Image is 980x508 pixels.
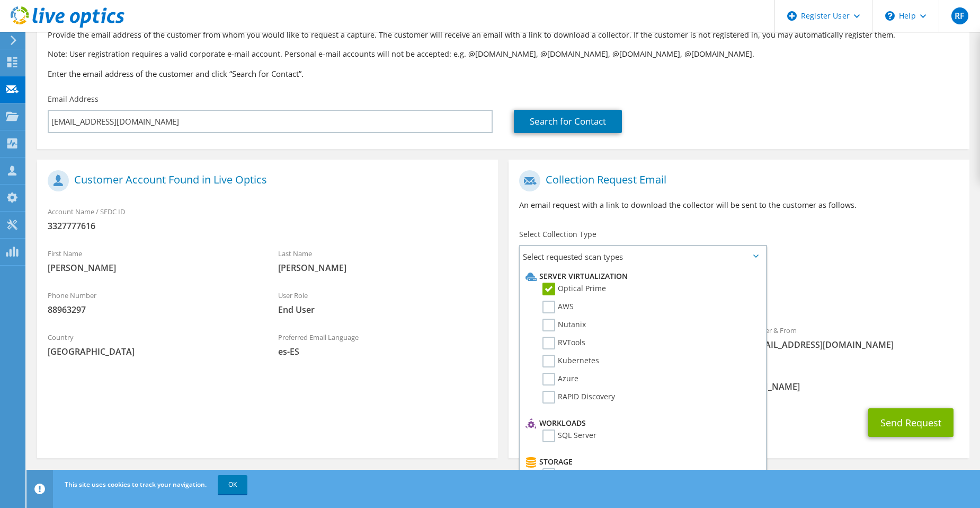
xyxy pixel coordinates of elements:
p: Provide the email address of the customer from whom you would like to request a capture. The cust... [48,29,959,41]
p: An email request with a link to download the collector will be sent to the customer as follows. [519,199,959,211]
label: Select Collection Type [519,229,596,240]
label: RVTools [542,337,585,349]
svg: \n [885,11,895,21]
a: OK [218,475,247,494]
span: [GEOGRAPHIC_DATA] [48,346,257,357]
label: Email Address [48,94,99,104]
div: Country [37,326,268,363]
span: [PERSON_NAME] [48,262,257,274]
span: RF [951,7,968,24]
span: 88963297 [48,304,257,316]
h1: Customer Account Found in Live Optics [48,170,482,191]
span: This site uses cookies to track your navigation. [65,480,207,489]
span: End User [278,304,487,316]
label: Nutanix [542,319,586,331]
li: Workloads [523,417,760,430]
label: Azure [542,373,578,386]
span: 3327777616 [48,220,487,232]
a: Search for Contact [514,110,622,133]
label: Optical Prime [542,283,606,295]
li: Server Virtualization [523,270,760,283]
div: Phone Number [37,284,268,321]
button: Send Request [868,408,954,437]
div: First Name [37,242,268,279]
span: Select requested scan types [520,246,765,267]
p: Note: User registration requires a valid corporate e-mail account. Personal e-mail accounts will ... [48,48,959,60]
div: To [509,319,739,356]
div: Preferred Email Language [268,326,498,363]
div: Account Name / SFDC ID [37,200,498,237]
span: [EMAIL_ADDRESS][DOMAIN_NAME] [750,339,959,351]
div: Last Name [268,242,498,279]
label: CLARiiON/VNX [542,468,609,481]
label: RAPID Discovery [542,391,615,404]
h3: Enter the email address of the customer and click “Search for Contact”. [48,68,959,80]
span: es-ES [278,346,487,357]
label: AWS [542,301,574,313]
h1: Collection Request Email [519,170,954,191]
label: Kubernetes [542,355,599,367]
div: Sender & From [739,319,969,356]
div: CC & Reply To [509,361,969,398]
li: Storage [523,456,760,468]
label: SQL Server [542,430,596,442]
div: User Role [268,284,498,321]
div: Requested Collections [509,271,969,314]
span: [PERSON_NAME] [278,262,487,274]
